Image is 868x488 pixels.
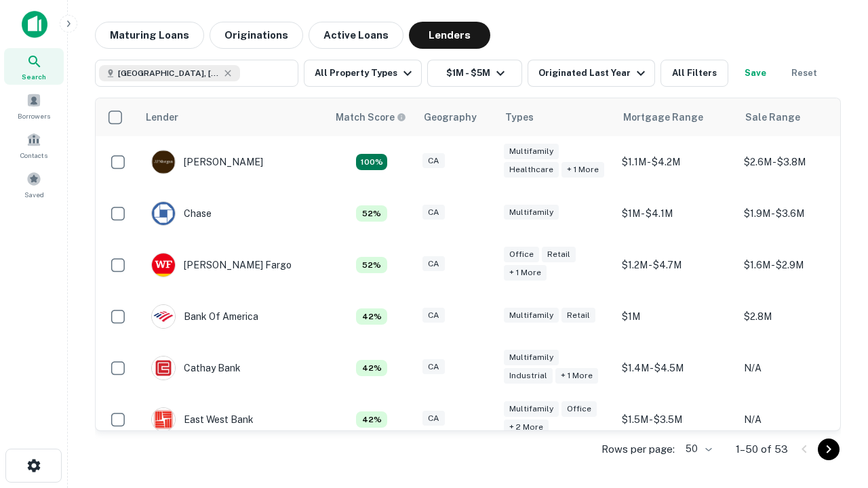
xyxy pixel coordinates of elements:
[561,308,595,323] div: Retail
[4,48,64,85] a: Search
[151,201,212,226] div: Chase
[151,253,292,277] div: [PERSON_NAME] Fargo
[555,368,598,384] div: + 1 more
[561,401,597,417] div: Office
[22,11,47,38] img: capitalize-icon.png
[737,98,859,136] th: Sale Range
[151,304,258,329] div: Bank Of America
[615,291,737,342] td: $1M
[504,144,559,159] div: Multifamily
[427,60,522,87] button: $1M - $5M
[504,420,549,435] div: + 2 more
[737,239,859,291] td: $1.6M - $2.9M
[151,356,241,380] div: Cathay Bank
[422,256,445,272] div: CA
[152,305,175,328] img: picture
[152,202,175,225] img: picture
[138,98,328,136] th: Lender
[737,394,859,445] td: N/A
[356,205,387,222] div: Matching Properties: 5, hasApolloMatch: undefined
[504,162,559,178] div: Healthcare
[615,394,737,445] td: $1.5M - $3.5M
[737,188,859,239] td: $1.9M - $3.6M
[561,162,604,178] div: + 1 more
[818,439,840,460] button: Go to next page
[328,98,416,136] th: Capitalize uses an advanced AI algorithm to match your search with the best lender. The match sco...
[615,342,737,394] td: $1.4M - $4.5M
[356,308,387,325] div: Matching Properties: 4, hasApolloMatch: undefined
[4,87,64,124] a: Borrowers
[504,205,559,220] div: Multifamily
[538,65,649,81] div: Originated Last Year
[309,22,403,49] button: Active Loans
[680,439,714,459] div: 50
[504,265,547,281] div: + 1 more
[504,247,539,262] div: Office
[151,150,263,174] div: [PERSON_NAME]
[528,60,655,87] button: Originated Last Year
[356,411,387,428] div: Matching Properties: 4, hasApolloMatch: undefined
[504,350,559,365] div: Multifamily
[736,441,788,457] p: 1–50 of 53
[422,205,445,220] div: CA
[146,109,178,125] div: Lender
[152,408,175,431] img: picture
[422,411,445,426] div: CA
[4,127,64,163] a: Contacts
[504,368,553,384] div: Industrial
[660,60,728,87] button: All Filters
[783,60,826,87] button: Reset
[336,110,403,125] h6: Match Score
[745,109,800,125] div: Sale Range
[356,257,387,273] div: Matching Properties: 5, hasApolloMatch: undefined
[304,60,422,87] button: All Property Types
[800,380,868,445] iframe: Chat Widget
[737,136,859,188] td: $2.6M - $3.8M
[22,71,46,82] span: Search
[504,308,559,323] div: Multifamily
[615,188,737,239] td: $1M - $4.1M
[737,291,859,342] td: $2.8M
[504,401,559,417] div: Multifamily
[356,154,387,170] div: Matching Properties: 17, hasApolloMatch: undefined
[409,22,490,49] button: Lenders
[737,342,859,394] td: N/A
[210,22,303,49] button: Originations
[424,109,477,125] div: Geography
[152,357,175,380] img: picture
[336,110,406,125] div: Capitalize uses an advanced AI algorithm to match your search with the best lender. The match sco...
[623,109,703,125] div: Mortgage Range
[20,150,47,161] span: Contacts
[422,359,445,375] div: CA
[422,153,445,169] div: CA
[152,150,175,174] img: picture
[4,166,64,203] a: Saved
[601,441,675,457] p: Rows per page:
[95,22,204,49] button: Maturing Loans
[18,110,50,121] span: Borrowers
[615,98,737,136] th: Mortgage Range
[151,407,254,432] div: East West Bank
[615,136,737,188] td: $1.1M - $4.2M
[615,239,737,291] td: $1.2M - $4.7M
[416,98,497,136] th: Geography
[505,109,534,125] div: Types
[542,247,576,262] div: Retail
[356,360,387,376] div: Matching Properties: 4, hasApolloMatch: undefined
[497,98,615,136] th: Types
[422,308,445,323] div: CA
[24,189,44,200] span: Saved
[734,60,777,87] button: Save your search to get updates of matches that match your search criteria.
[118,67,220,79] span: [GEOGRAPHIC_DATA], [GEOGRAPHIC_DATA], [GEOGRAPHIC_DATA]
[152,253,175,277] img: picture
